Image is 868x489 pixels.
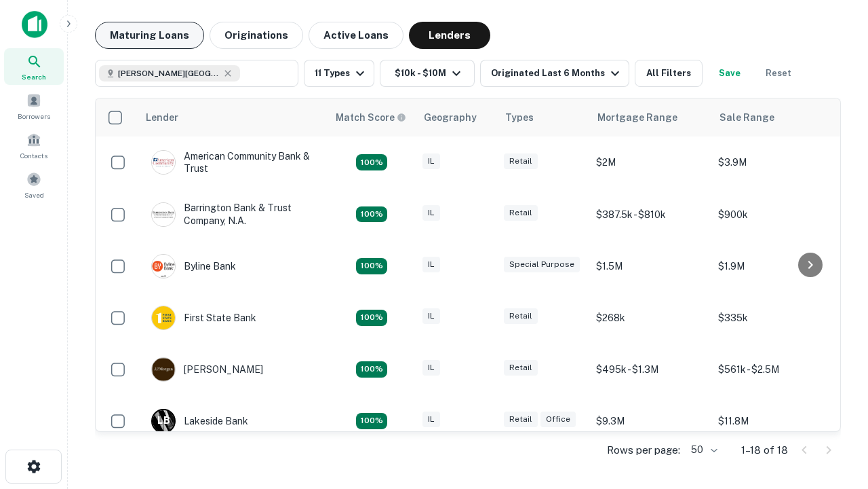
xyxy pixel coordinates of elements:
button: Active Loans [309,22,403,49]
div: Matching Properties: 3, hasApolloMatch: undefined [356,206,387,223]
span: Saved [24,189,44,200]
td: $387.5k - $810k [589,188,711,240]
td: $1.9M [711,240,833,292]
div: Office [540,412,576,427]
a: Contacts [4,127,64,164]
div: IL [422,308,440,324]
td: $9.3M [589,395,711,447]
span: Borrowers [18,111,50,122]
a: Borrowers [4,88,64,124]
div: IL [422,257,440,272]
span: Search [22,71,46,82]
th: Types [497,98,589,137]
p: L B [157,414,170,428]
div: Capitalize uses an advanced AI algorithm to match your search with the best lender. The match sco... [336,110,406,125]
div: Geography [424,109,477,126]
div: IL [422,360,440,376]
td: $1.5M [589,240,711,292]
div: IL [422,153,440,169]
div: Retail [504,308,538,324]
th: Sale Range [711,98,833,137]
img: picture [152,203,175,226]
th: Capitalize uses an advanced AI algorithm to match your search with the best lender. The match sco... [328,98,416,137]
iframe: Chat Widget [800,337,868,402]
td: $268k [589,292,711,344]
a: Search [4,48,64,85]
div: Matching Properties: 3, hasApolloMatch: undefined [356,413,387,429]
div: Mortgage Range [597,109,677,126]
div: American Community Bank & Trust [151,150,314,175]
h6: Match Score [336,110,403,125]
td: $561k - $2.5M [711,344,833,395]
a: Saved [4,166,64,203]
button: Reset [757,60,800,87]
button: $10k - $10M [380,60,475,87]
th: Mortgage Range [589,98,711,137]
td: $11.8M [711,395,833,447]
td: $3.9M [711,137,833,188]
button: Save your search to get updates of matches that match your search criteria. [708,60,751,87]
div: Special Purpose [504,257,580,272]
p: 1–18 of 18 [741,442,788,458]
div: IL [422,205,440,221]
div: Retail [504,360,538,376]
td: $2M [589,137,711,188]
p: Rows per page: [607,442,680,458]
span: Contacts [20,150,47,161]
img: capitalize-icon.png [22,11,47,38]
div: Sale Range [719,109,774,126]
div: First State Bank [151,306,256,330]
div: Matching Properties: 2, hasApolloMatch: undefined [356,258,387,274]
img: picture [152,358,175,381]
td: $335k [711,292,833,344]
div: Originated Last 6 Months [491,65,623,81]
img: picture [152,151,175,174]
td: $900k [711,188,833,240]
div: Lender [146,109,178,126]
th: Geography [416,98,497,137]
div: Matching Properties: 2, hasApolloMatch: undefined [356,154,387,170]
div: 50 [686,440,719,460]
div: IL [422,412,440,427]
div: Byline Bank [151,254,236,278]
div: Matching Properties: 2, hasApolloMatch: undefined [356,310,387,326]
th: Lender [138,98,328,137]
button: Originated Last 6 Months [480,60,629,87]
div: Matching Properties: 3, hasApolloMatch: undefined [356,361,387,378]
button: All Filters [635,60,703,87]
div: Retail [504,412,538,427]
td: $495k - $1.3M [589,344,711,395]
div: Barrington Bank & Trust Company, N.a. [151,202,314,226]
div: [PERSON_NAME] [151,357,263,382]
div: Types [505,109,534,126]
div: Retail [504,153,538,169]
button: 11 Types [304,60,374,87]
img: picture [152,255,175,278]
button: Lenders [409,22,490,49]
div: Lakeside Bank [151,409,248,433]
button: Maturing Loans [95,22,204,49]
span: [PERSON_NAME][GEOGRAPHIC_DATA], [GEOGRAPHIC_DATA] [118,67,220,79]
button: Originations [210,22,303,49]
img: picture [152,306,175,329]
div: Retail [504,205,538,221]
